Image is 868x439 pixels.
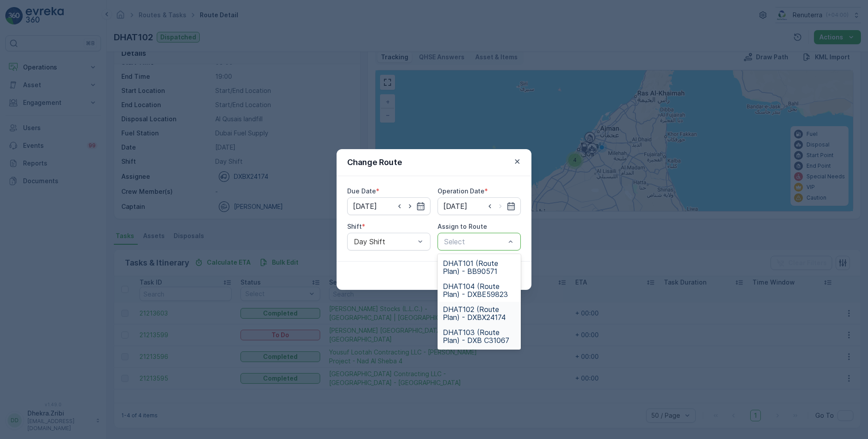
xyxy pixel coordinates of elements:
p: Change Route [347,156,402,169]
span: DHAT102 (Route Plan) - DXBX24174 [443,305,515,321]
label: Shift [347,223,362,230]
label: Due Date [347,187,376,195]
span: DHAT103 (Route Plan) - DXB C31067 [443,328,515,344]
label: Operation Date [438,187,484,195]
p: Select [444,236,505,247]
span: DHAT101 (Route Plan) - BB90571 [443,259,515,275]
span: DHAT104 (Route Plan) - DXBE59823 [443,282,515,298]
label: Assign to Route [438,223,487,230]
input: dd/mm/yyyy [347,197,430,215]
input: dd/mm/yyyy [438,197,521,215]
